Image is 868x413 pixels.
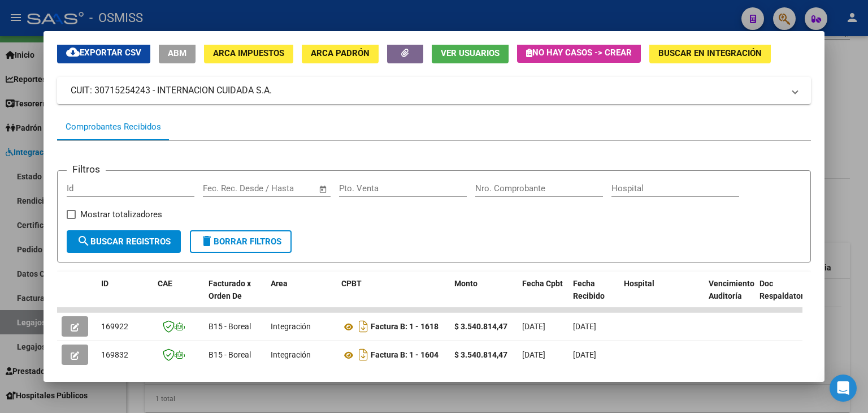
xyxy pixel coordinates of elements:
[432,42,509,63] button: Ver Usuarios
[158,279,172,288] span: CAE
[97,272,153,321] datatable-header-cell: ID
[57,42,150,63] button: Exportar CSV
[271,279,288,288] span: Area
[830,375,857,402] div: Open Intercom Messenger
[624,279,654,288] span: Hospital
[649,42,771,63] button: Buscar en Integración
[454,350,507,359] strong: $ 3.540.814,47
[80,208,162,221] span: Mostrar totalizadores
[518,272,568,321] datatable-header-cell: Fecha Cpbt
[168,48,186,58] span: ABM
[356,346,371,364] i: Descargar documento
[259,183,314,193] input: Fecha fin
[454,322,507,331] strong: $ 3.540.814,47
[66,45,80,59] mat-icon: cloud_download
[213,48,284,58] span: ARCA Impuestos
[101,350,128,359] span: 169832
[755,272,823,321] datatable-header-cell: Doc Respaldatoria
[709,279,754,301] span: Vencimiento Auditoría
[573,350,596,359] span: [DATE]
[67,230,181,253] button: Buscar Registros
[271,350,311,359] span: Integración
[153,272,204,321] datatable-header-cell: CAE
[311,48,370,58] span: ARCA Padrón
[316,183,329,196] button: Open calendar
[371,351,439,360] strong: Factura B: 1 - 1604
[77,234,90,248] mat-icon: search
[526,48,632,58] span: No hay casos -> Crear
[573,279,605,301] span: Fecha Recibido
[454,279,478,288] span: Monto
[66,48,141,58] span: Exportar CSV
[101,322,128,331] span: 169922
[573,322,596,331] span: [DATE]
[522,322,545,331] span: [DATE]
[704,272,755,321] datatable-header-cell: Vencimiento Auditoría
[450,272,518,321] datatable-header-cell: Monto
[203,183,249,193] input: Fecha inicio
[71,84,784,97] mat-panel-title: CUIT: 30715254243 - INTERNACION CUIDADA S.A.
[371,322,439,332] strong: Factura B: 1 - 1618
[209,322,251,331] span: B15 - Boreal
[57,77,811,104] mat-expansion-panel-header: CUIT: 30715254243 - INTERNACION CUIDADA S.A.
[200,236,281,247] span: Borrar Filtros
[204,272,266,321] datatable-header-cell: Facturado x Orden De
[67,162,106,177] h3: Filtros
[441,48,500,58] span: Ver Usuarios
[517,42,641,63] button: No hay casos -> Crear
[356,317,371,335] i: Descargar documento
[266,272,337,321] datatable-header-cell: Area
[209,279,251,301] span: Facturado x Orden De
[568,272,619,321] datatable-header-cell: Fecha Recibido
[341,279,362,288] span: CPBT
[302,42,379,63] button: ARCA Padrón
[204,42,293,63] button: ARCA Impuestos
[200,234,214,248] mat-icon: delete
[77,236,171,247] span: Buscar Registros
[658,48,762,58] span: Buscar en Integración
[522,350,545,359] span: [DATE]
[66,121,161,134] div: Comprobantes Recibidos
[190,230,292,253] button: Borrar Filtros
[209,350,251,359] span: B15 - Boreal
[759,279,810,301] span: Doc Respaldatoria
[522,279,563,288] span: Fecha Cpbt
[159,42,196,63] button: ABM
[619,272,704,321] datatable-header-cell: Hospital
[271,322,311,331] span: Integración
[101,279,108,288] span: ID
[337,272,450,321] datatable-header-cell: CPBT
